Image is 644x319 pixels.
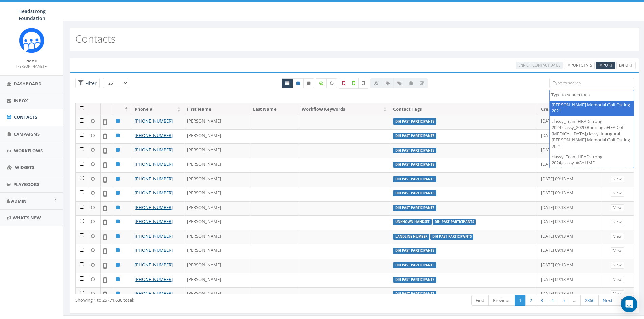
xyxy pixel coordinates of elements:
th: Workflow Keywords: activate to sort column ascending [299,103,390,115]
div: Open Intercom Messenger [621,296,637,312]
a: [PHONE_NUMBER] [135,118,173,124]
label: landline number [393,234,429,240]
a: 5 [558,295,569,306]
span: CSV files only [598,62,613,68]
th: Contact Tags [390,103,538,115]
a: 2 [525,295,536,306]
a: [PHONE_NUMBER] [135,290,173,296]
span: Playbooks [13,181,39,187]
a: View [611,176,624,183]
a: View [611,290,624,297]
td: [DATE] 09:13 AM [538,187,601,201]
th: First Name [184,103,250,115]
label: Data not Enriched [326,78,337,88]
td: [PERSON_NAME] [184,158,250,172]
li: classy_Team HEADstrong 2024,classy_2020 Running aHEAD of [MEDICAL_DATA],classy_Inaugural [PERSON_... [550,116,634,152]
td: [DATE] 09:13 AM [538,172,601,187]
i: This phone number is subscribed and will receive texts. [296,81,300,85]
th: Phone #: activate to sort column ascending [132,103,184,115]
a: 2866 [580,295,599,306]
a: [PHONE_NUMBER] [135,204,173,210]
a: … [569,295,581,306]
span: Admin [11,198,27,204]
a: [PHONE_NUMBER] [135,190,173,196]
label: Data Enriched [316,78,327,88]
td: [PERSON_NAME] [184,287,250,302]
td: [DATE] 09:13 AM [538,129,601,144]
input: Type to search [549,78,634,88]
label: DIH Past Participants [393,262,436,268]
td: [PERSON_NAME] [184,273,250,288]
span: Campaigns [14,131,40,137]
td: [PERSON_NAME] [184,187,250,201]
td: [PERSON_NAME] [184,215,250,230]
a: View [611,233,624,240]
td: [DATE] 09:13 AM [538,215,601,230]
a: 3 [536,295,547,306]
a: Last [617,295,634,306]
a: Opted Out [303,78,314,88]
small: Name [26,58,37,63]
img: Rally_platform_Icon_1.png [19,28,44,53]
span: Widgets [15,164,34,170]
i: This phone number is unsubscribed and has opted-out of all texts. [307,81,310,85]
label: DIH Past Participants [393,190,436,196]
a: [PHONE_NUMBER] [135,247,173,253]
label: DIH Past Participants [433,219,476,225]
td: [PERSON_NAME] [184,172,250,187]
a: [PHONE_NUMBER] [135,132,173,138]
a: Next [598,295,617,306]
a: [PHONE_NUMBER] [135,218,173,224]
td: [DATE] 09:13 AM [538,287,601,302]
label: DIH Past Participants [393,148,436,154]
a: First [471,295,489,306]
span: Filter [84,80,97,86]
td: [DATE] 09:13 AM [538,143,601,158]
span: Dashboard [14,81,42,87]
span: Import [598,62,613,68]
label: Validated [349,78,359,89]
span: Workflows [14,148,43,154]
label: DIH Past Participants [430,234,474,240]
a: [PHONE_NUMBER] [135,276,173,282]
span: Inbox [14,98,28,104]
td: [PERSON_NAME] [184,129,250,144]
a: View [611,247,624,255]
a: [PERSON_NAME] [16,63,47,69]
a: [PHONE_NUMBER] [135,147,173,153]
a: Import Stats [564,62,595,69]
label: DIH Past Participants [393,205,436,211]
th: Last Name [250,103,299,115]
small: [PERSON_NAME] [16,64,47,69]
td: [DATE] 09:13 AM [538,273,601,288]
label: unknown handset [393,219,432,225]
td: [DATE] 09:13 AM [538,230,601,244]
td: [DATE] 09:13 AM [538,115,601,129]
label: DIH Past Participants [393,248,436,254]
td: [DATE] 09:13 AM [538,259,601,273]
td: [PERSON_NAME] [184,230,250,244]
a: All contacts [282,78,293,88]
td: [PERSON_NAME] [184,259,250,273]
td: [DATE] 09:13 AM [538,244,601,259]
a: [PHONE_NUMBER] [135,233,173,239]
label: DIH Past Participants [393,162,436,168]
td: [PERSON_NAME] [184,244,250,259]
span: Contacts [14,114,37,120]
a: View [611,204,624,211]
span: Advance Filter [75,78,100,88]
a: Previous [488,295,515,306]
label: DIH Past Participants [393,133,436,139]
a: Export [616,62,636,69]
a: View [611,219,624,226]
textarea: Search [551,92,634,98]
label: DIH Past Participants [393,176,436,182]
span: Headstrong Foundation [18,8,46,21]
a: 4 [547,295,558,306]
td: [PERSON_NAME] [184,201,250,216]
label: DIH Past Participants [393,291,436,297]
label: Not a Mobile [339,78,349,89]
a: 1 [515,295,526,306]
a: View [611,190,624,197]
li: classy_Team HEADstrong 2024,classy_#GoLIME '18,classy_#GoLIME '19, PA,classy_2019 Running aHEAD o... [550,152,634,187]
